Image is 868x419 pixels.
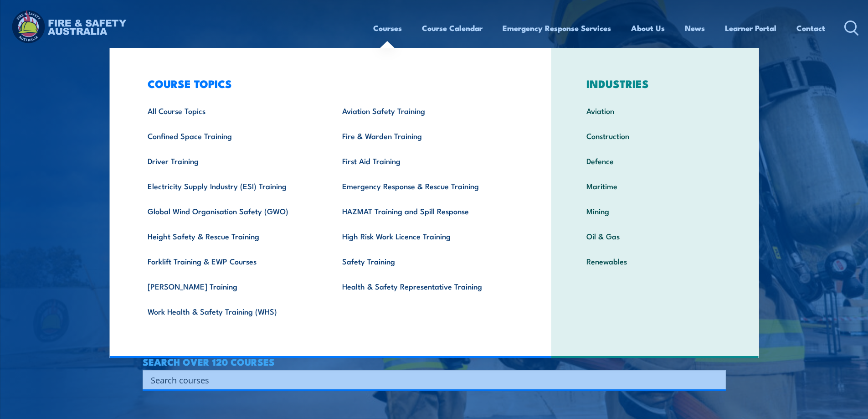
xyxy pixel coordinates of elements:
a: Mining [572,198,738,223]
input: Search input [151,373,706,387]
a: Global Wind Organisation Safety (GWO) [134,198,328,223]
h4: SEARCH OVER 120 COURSES [143,357,726,367]
a: Height Safety & Rescue Training [134,223,328,248]
a: Electricity Supply Industry (ESI) Training [134,173,328,198]
a: Confined Space Training [134,123,328,148]
a: Aviation [572,98,738,123]
a: HAZMAT Training and Spill Response [328,198,523,223]
a: Emergency Response & Rescue Training [328,173,523,198]
a: Forklift Training & EWP Courses [134,248,328,274]
h3: INDUSTRIES [572,77,738,90]
form: Search form [153,373,708,386]
a: Emergency Response Services [503,16,611,40]
a: Contact [796,16,825,40]
a: Courses [373,16,402,40]
a: High Risk Work Licence Training [328,223,523,248]
h3: COURSE TOPICS [134,77,523,90]
a: Health & Safety Representative Training [328,274,523,299]
a: Renewables [572,248,738,274]
a: All Course Topics [134,98,328,123]
a: Course Calendar [422,16,483,40]
a: Maritime [572,173,738,198]
a: Fire & Warden Training [328,123,523,148]
a: Aviation Safety Training [328,98,523,123]
a: Construction [572,123,738,148]
button: Search magnifier button [710,373,723,386]
a: Driver Training [134,148,328,173]
a: Defence [572,148,738,173]
a: About Us [631,16,665,40]
a: Learner Portal [725,16,776,40]
a: News [685,16,705,40]
a: Work Health & Safety Training (WHS) [134,299,328,324]
a: Safety Training [328,248,523,274]
a: Oil & Gas [572,223,738,248]
a: First Aid Training [328,148,523,173]
a: [PERSON_NAME] Training [134,274,328,299]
